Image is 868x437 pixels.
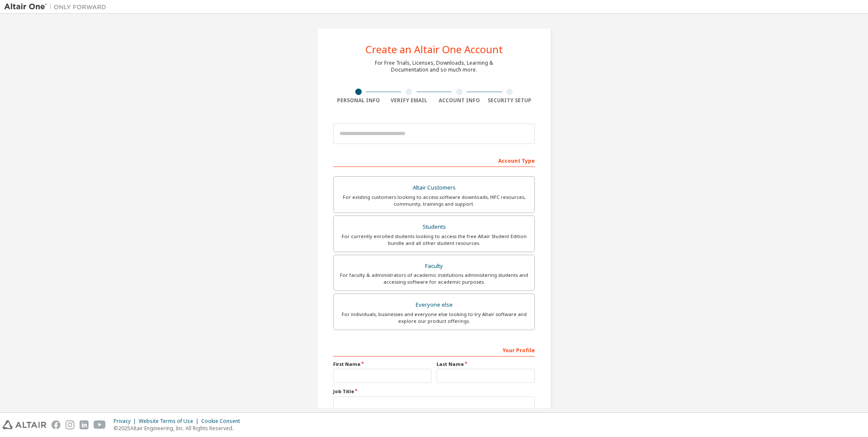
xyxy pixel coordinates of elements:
label: Last Name [437,361,535,368]
div: Create an Altair One Account [365,44,503,55]
label: Job Title [333,388,535,395]
div: Privacy [114,418,139,425]
div: For Free Trials, Licenses, Downloads, Learning & Documentation and so much more. [375,60,493,73]
div: Security Setup [485,97,535,104]
img: altair_logo.svg [3,420,46,429]
img: youtube.svg [94,420,106,429]
div: Account Info [434,97,485,104]
label: First Name [333,361,431,368]
img: linkedin.svg [80,420,89,429]
div: Website Terms of Use [139,418,201,425]
div: For existing customers looking to access software downloads, HPC resources, community, trainings ... [339,194,529,207]
div: Account Type [333,153,535,167]
img: Altair One [4,3,111,11]
img: instagram.svg [66,420,74,429]
div: Altair Customers [339,182,529,194]
p: © 2025 Altair Engineering, Inc. All Rights Reserved. [114,425,245,432]
div: For individuals, businesses and everyone else looking to try Altair software and explore our prod... [339,311,529,325]
div: Cookie Consent [201,418,245,425]
div: Verify Email [384,97,434,104]
div: Students [339,221,529,233]
div: Your Profile [333,343,535,356]
img: facebook.svg [51,420,60,429]
div: For currently enrolled students looking to access the free Altair Student Edition bundle and all ... [339,233,529,247]
div: Faculty [339,260,529,272]
div: For faculty & administrators of academic institutions administering students and accessing softwa... [339,272,529,285]
div: Personal Info [333,97,384,104]
div: Everyone else [339,299,529,311]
